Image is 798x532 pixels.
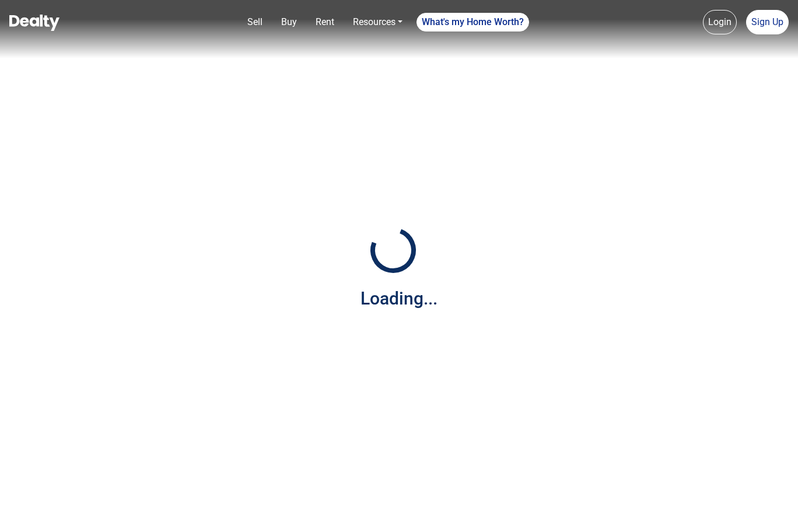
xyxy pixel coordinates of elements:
a: Rent [311,10,339,34]
a: Buy [276,10,302,34]
a: Resources [348,10,407,34]
img: Dealty - Buy, Sell & Rent Homes [9,15,60,31]
a: Login [703,10,737,34]
a: Sign Up [746,10,789,34]
img: Loading [364,221,422,279]
div: Loading... [360,285,437,311]
iframe: BigID CMP Widget [6,497,41,532]
a: Sell [243,10,267,34]
a: What's my Home Worth? [416,13,529,32]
